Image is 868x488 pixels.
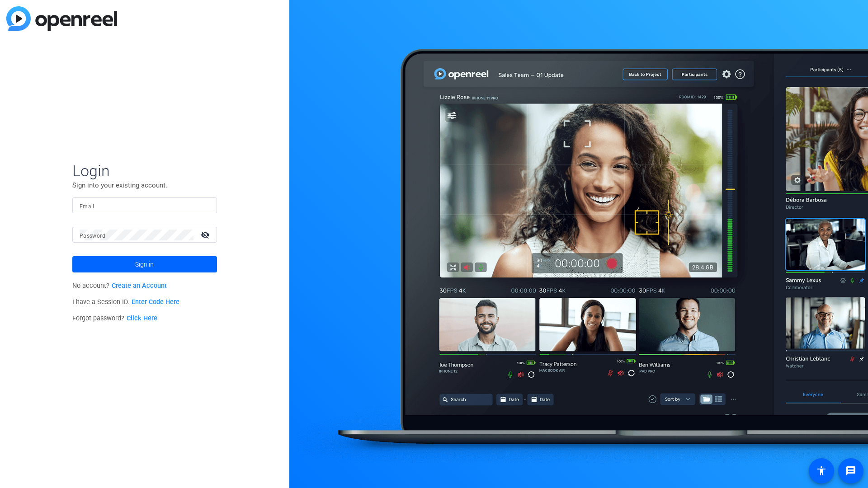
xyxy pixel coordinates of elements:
mat-icon: message [845,465,856,476]
mat-label: Email [80,203,94,210]
span: No account? [72,282,167,290]
span: Login [72,161,217,180]
mat-label: Password [80,233,105,239]
span: I have a Session ID. [72,298,179,306]
a: Click Here [127,314,157,322]
span: Sign in [135,253,154,276]
img: blue-gradient.svg [6,6,117,31]
p: Sign into your existing account. [72,180,217,190]
a: Create an Account [112,282,167,290]
mat-icon: accessibility [816,465,827,476]
mat-icon: visibility_off [195,228,217,241]
span: Forgot password? [72,314,157,322]
a: Enter Code Here [132,298,179,306]
input: Enter Email Address [80,200,210,211]
button: Sign in [72,256,217,272]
